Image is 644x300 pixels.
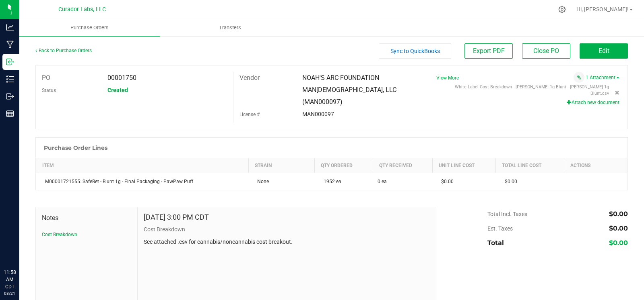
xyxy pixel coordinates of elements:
button: Sync to QuickBooks [379,43,451,59]
span: NOAH'S ARC FOUNDATION MAN[DEMOGRAPHIC_DATA], LLC (MAN000097) [302,74,396,106]
inline-svg: Inventory [6,75,14,83]
label: License # [239,108,260,120]
inline-svg: Outbound [6,92,14,100]
span: Purchase Orders [60,24,120,31]
span: Remove attachment [615,90,619,96]
span: MAN000097 [302,111,334,117]
span: Export PDF [473,47,505,55]
h4: [DATE] 3:00 PM CDT [144,213,209,221]
span: View file [455,84,609,96]
iframe: Resource center [8,236,32,260]
th: Actions [564,158,627,173]
a: Transfers [160,19,300,36]
span: 0 ea [378,178,387,185]
span: $0.00 [501,179,517,184]
th: Item [36,158,249,173]
span: Curador Labs, LLC [58,6,106,13]
a: View More [436,75,459,81]
span: 00001750 [107,74,136,82]
p: 08/21 [4,290,16,296]
p: Cost Breakdown [144,225,430,234]
div: Manage settings [557,6,567,13]
a: Purchase Orders [19,19,160,36]
span: Sync to QuickBooks [390,48,440,54]
h1: Purchase Order Lines [44,145,107,151]
span: $0.00 [437,179,454,184]
span: Total Incl. Taxes [487,211,527,217]
inline-svg: Inbound [6,58,14,66]
span: $0.00 [609,224,628,232]
p: See attached .csv for cannabis/noncannabis cost breakout. [144,238,430,246]
span: Est. Taxes [487,225,513,232]
label: Status [42,84,56,96]
th: Total Line Cost [496,158,564,173]
span: None [253,179,269,184]
span: 1952 ea [320,179,341,184]
span: Attach a document [574,72,584,83]
label: PO [42,72,50,84]
th: Qty Received [373,158,432,173]
th: Qty Ordered [315,158,373,173]
span: $0.00 [609,210,628,218]
inline-svg: Analytics [6,23,14,31]
span: Total [487,239,504,247]
span: Created [107,87,128,93]
span: Hi, [PERSON_NAME]! [576,6,629,12]
span: Close PO [533,47,559,55]
span: Notes [42,213,131,223]
a: Back to Purchase Orders [35,48,92,53]
button: Edit [580,43,628,59]
th: Strain [248,158,314,173]
a: 1 Attachment [586,75,619,80]
inline-svg: Manufacturing [6,41,14,49]
button: Cost Breakdown [42,231,77,238]
inline-svg: Reports [6,110,14,118]
button: Export PDF [464,43,513,59]
th: Unit Line Cost [432,158,496,173]
span: $0.00 [609,239,628,247]
label: Vendor [239,72,260,84]
span: Edit [599,47,609,55]
button: Close PO [522,43,570,59]
button: Attach new document [567,99,619,106]
span: Transfers [208,24,252,31]
div: M00001721555: SafeBet - Blunt 1g - Final Packaging - PawPaw Puff [41,178,244,185]
p: 11:58 AM CDT [4,269,16,290]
